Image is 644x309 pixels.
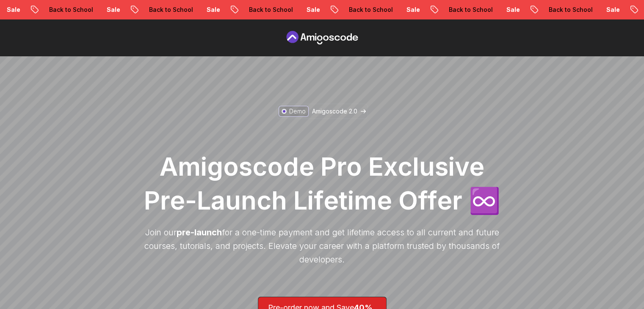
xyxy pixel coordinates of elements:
p: Back to School [42,6,100,14]
p: Demo [289,107,306,116]
p: Sale [500,6,527,14]
p: Sale [600,6,627,14]
p: Sale [100,6,127,14]
p: Sale [200,6,227,14]
p: Back to School [442,6,500,14]
a: Pre Order page [284,31,360,44]
p: Back to School [342,6,400,14]
p: Sale [300,6,327,14]
p: Back to School [542,6,600,14]
p: Back to School [242,6,300,14]
p: Sale [400,6,427,14]
p: Back to School [142,6,200,14]
a: DemoAmigoscode 2.0 [276,104,368,119]
p: Amigoscode 2.0 [312,107,357,116]
span: pre-launch [177,227,222,237]
p: Join our for a one-time payment and get lifetime access to all current and future courses, tutori... [140,226,504,266]
h1: Amigoscode Pro Exclusive Pre-Launch Lifetime Offer ♾️ [140,149,504,217]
